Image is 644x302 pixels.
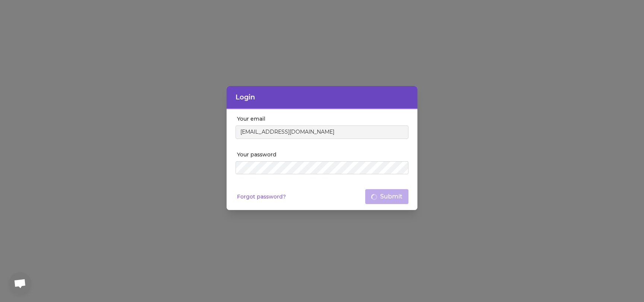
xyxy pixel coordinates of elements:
div: Open chat [9,272,31,295]
a: Forgot password? [237,193,286,200]
input: Email [236,125,408,139]
header: Login [227,86,417,109]
button: Submit [365,189,408,204]
label: Your password [237,151,408,158]
label: Your email [237,115,408,123]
